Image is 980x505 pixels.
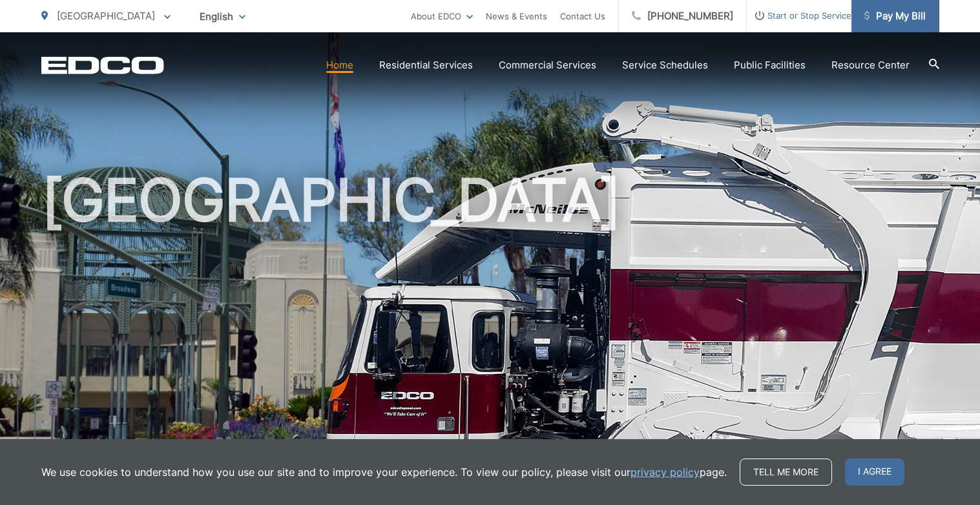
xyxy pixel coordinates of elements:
[499,57,596,73] a: Commercial Services
[486,8,547,24] a: News & Events
[631,464,700,480] a: privacy policy
[864,8,926,24] span: Pay My Bill
[560,8,605,24] a: Contact Us
[41,464,727,480] p: We use cookies to understand how you use our site and to improve your experience. To view our pol...
[326,57,353,73] a: Home
[622,57,708,73] a: Service Schedules
[190,5,255,28] span: English
[831,57,910,73] a: Resource Center
[57,10,155,22] span: [GEOGRAPHIC_DATA]
[845,459,904,486] span: I agree
[41,56,164,74] a: EDCD logo. Return to the homepage.
[734,57,806,73] a: Public Facilities
[740,459,832,486] a: Tell me more
[379,57,473,73] a: Residential Services
[411,8,473,24] a: About EDCO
